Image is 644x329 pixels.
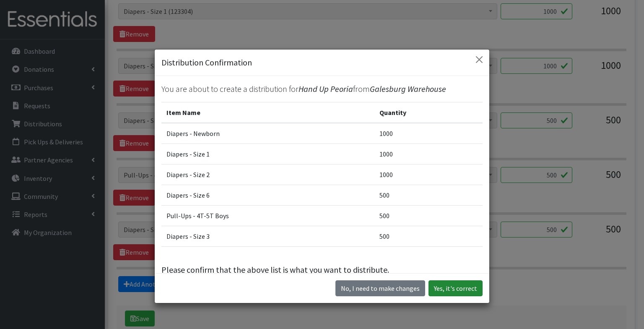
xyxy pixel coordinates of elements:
[428,280,483,296] button: Yes, it's correct
[161,123,374,144] td: Diapers - Newborn
[161,144,374,164] td: Diapers - Size 1
[473,53,486,66] button: Close
[161,102,374,123] th: Item Name
[161,205,374,226] td: Pull-Ups - 4T-5T Boys
[335,280,425,296] button: No I need to make changes
[161,83,483,95] p: You are about to create a distribution for from
[374,226,483,246] td: 500
[161,185,374,205] td: Diapers - Size 6
[374,205,483,226] td: 500
[161,164,374,185] td: Diapers - Size 2
[374,164,483,185] td: 1000
[299,84,353,94] span: Hand Up Peoria
[374,185,483,205] td: 500
[161,56,252,69] h5: Distribution Confirmation
[161,264,483,276] p: Please confirm that the above list is what you want to distribute.
[374,102,483,123] th: Quantity
[374,123,483,144] td: 1000
[374,144,483,164] td: 1000
[161,226,374,246] td: Diapers - Size 3
[370,84,446,94] span: Galesburg Warehouse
